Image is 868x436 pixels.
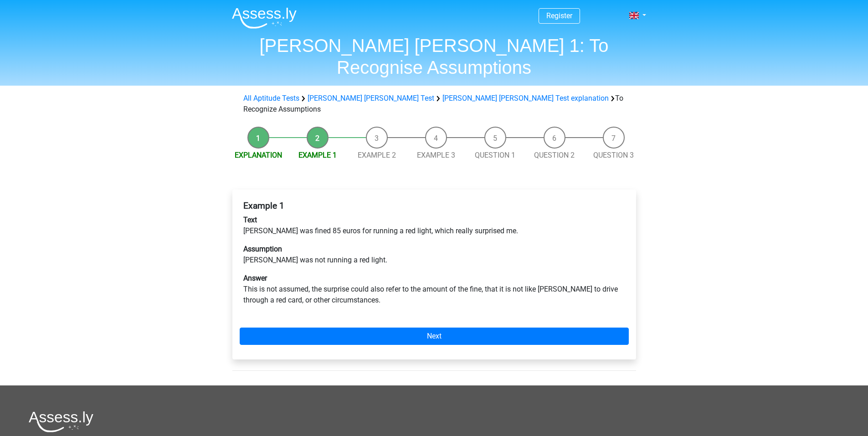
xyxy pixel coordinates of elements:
div: To Recognize Assumptions [240,93,629,115]
img: Assessly [232,7,297,29]
a: Next [240,328,629,345]
a: All Aptitude Tests [243,94,299,103]
p: [PERSON_NAME] was not running a red light. [243,244,625,266]
a: Question 1 [475,151,515,159]
b: Assumption [243,245,282,253]
a: Register [546,11,572,20]
a: Question 2 [534,151,575,159]
b: Text [243,215,257,224]
b: Example 1 [243,200,284,211]
a: [PERSON_NAME] [PERSON_NAME] Test [308,94,434,103]
a: Question 3 [593,151,634,159]
p: [PERSON_NAME] was fined 85 euros for running a red light, which really surprised me. [243,215,625,236]
a: [PERSON_NAME] [PERSON_NAME] Test explanation [442,94,609,103]
h1: [PERSON_NAME] [PERSON_NAME] 1: To Recognise Assumptions [225,35,644,78]
p: This is not assumed, the surprise could also refer to the amount of the fine, that it is not like... [243,273,625,306]
a: Explanation [235,151,282,159]
a: Example 2 [358,151,396,159]
a: Example 3 [417,151,455,159]
img: Assessly logo [29,411,93,432]
a: Example 1 [298,151,337,159]
b: Answer [243,274,267,282]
